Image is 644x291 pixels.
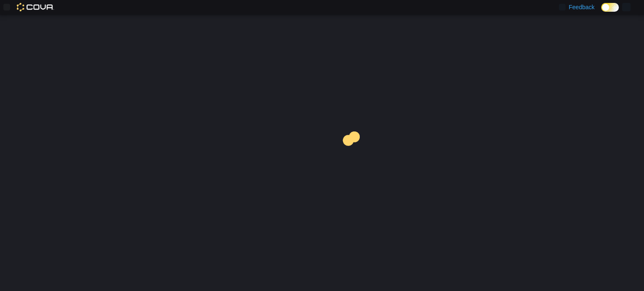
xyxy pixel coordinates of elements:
input: Dark Mode [601,3,619,12]
span: Feedback [569,3,595,11]
img: Cova [17,3,54,11]
img: cova-loader [322,125,385,188]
